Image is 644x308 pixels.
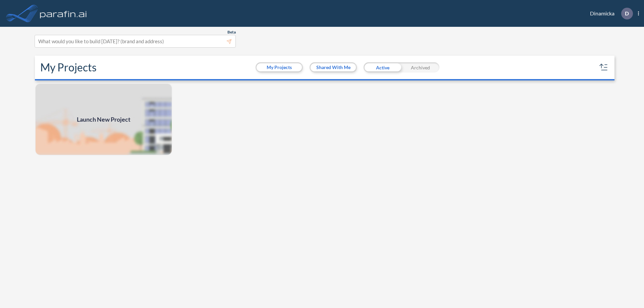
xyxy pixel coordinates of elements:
[35,83,172,156] img: add
[257,63,302,71] button: My Projects
[580,8,639,19] div: Dinamicka
[364,62,401,72] div: Active
[598,62,609,73] button: sort
[625,10,629,16] p: D
[401,62,439,72] div: Archived
[40,61,97,74] h2: My Projects
[39,7,88,20] img: logo
[227,29,236,35] span: Beta
[77,115,130,124] span: Launch New Project
[35,83,172,156] a: Launch New Project
[311,63,356,71] button: Shared With Me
